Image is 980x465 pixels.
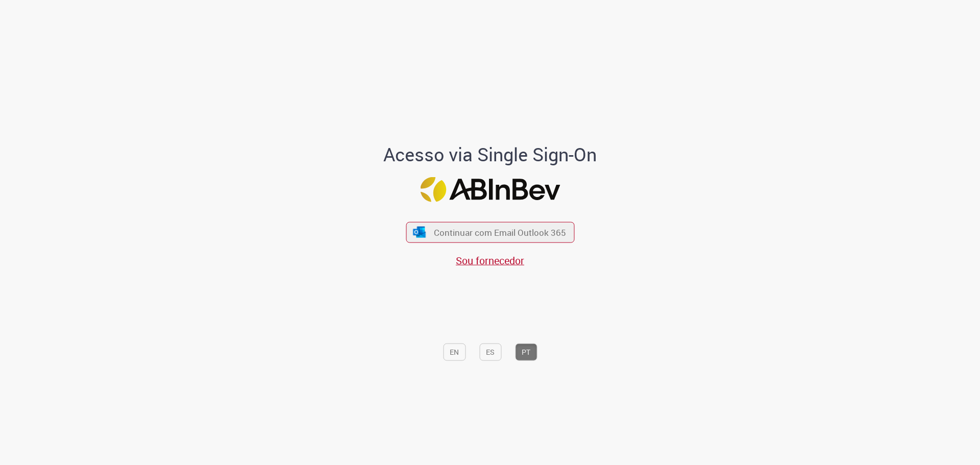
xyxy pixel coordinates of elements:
img: Logo ABInBev [420,177,560,202]
button: ícone Azure/Microsoft 360 Continuar com Email Outlook 365 [406,222,574,242]
a: Sou fornecedor [456,254,524,267]
button: PT [515,343,537,360]
h1: Acesso via Single Sign-On [349,144,632,165]
img: ícone Azure/Microsoft 360 [412,227,427,237]
span: Continuar com Email Outlook 365 [434,227,566,238]
button: EN [443,343,465,360]
button: ES [479,343,501,360]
